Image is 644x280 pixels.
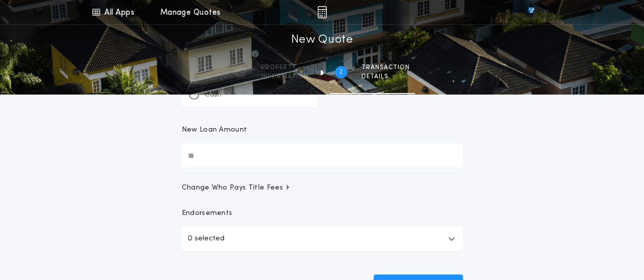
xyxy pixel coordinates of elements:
[188,233,225,245] p: 0 selected
[182,183,291,193] span: Change Who Pays Title Fees
[182,227,463,251] button: 0 selected
[261,64,309,72] span: Property
[361,73,410,81] span: details
[182,143,463,168] input: New Loan Amount
[261,73,309,81] span: information
[291,32,353,48] h1: New Quote
[510,7,552,17] img: vs-icon
[182,183,463,193] button: Change Who Pays Title Fees
[361,64,410,72] span: Transaction
[182,208,463,219] p: Endorsements
[205,90,221,100] p: Cash
[339,68,343,76] h2: 2
[182,125,247,135] p: New Loan Amount
[317,6,327,18] img: img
